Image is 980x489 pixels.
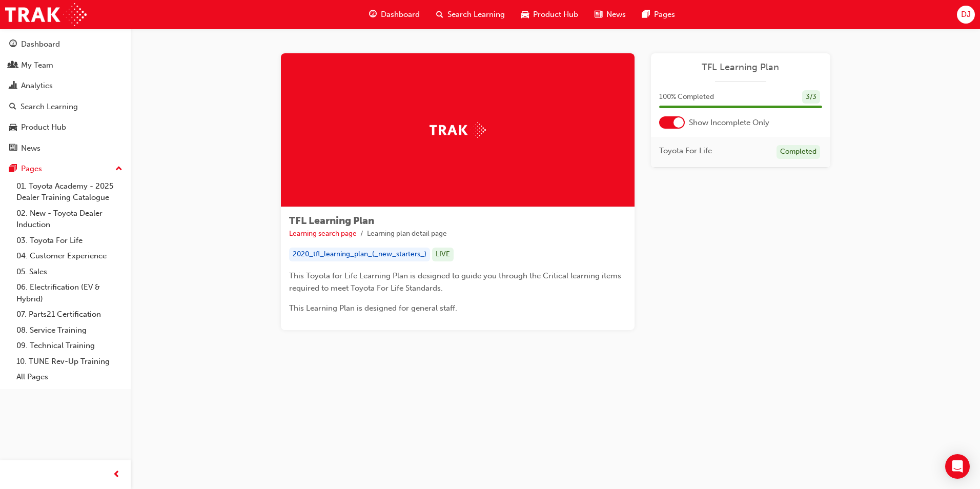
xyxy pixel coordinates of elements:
img: Trak [430,122,486,138]
a: 08. Service Training [12,322,127,338]
a: car-iconProduct Hub [513,4,586,25]
div: Pages [21,163,42,175]
span: search-icon [436,8,443,21]
span: Toyota For Life [659,145,712,157]
a: 01. Toyota Academy - 2025 Dealer Training Catalogue [12,178,127,206]
a: 06. Electrification (EV & Hybrid) [12,279,127,307]
a: All Pages [12,369,127,385]
a: 02. New - Toyota Dealer Induction [12,206,127,233]
a: 07. Parts21 Certification [12,307,127,322]
div: Open Intercom Messenger [945,454,970,479]
span: guage-icon [9,40,17,49]
a: Learning search page [289,229,357,238]
li: Learning plan detail page [367,228,447,240]
a: 03. Toyota For Life [12,233,127,249]
a: TFL Learning Plan [659,62,822,73]
a: pages-iconPages [634,4,683,25]
span: news-icon [9,144,17,153]
a: Dashboard [4,35,127,54]
span: car-icon [521,8,529,21]
div: Analytics [21,80,53,92]
a: My Team [4,56,127,75]
span: guage-icon [369,8,377,21]
span: search-icon [9,103,16,112]
span: Search Learning [447,9,505,21]
a: 09. Technical Training [12,338,127,354]
a: 04. Customer Experience [12,248,127,264]
span: chart-icon [9,81,17,91]
div: Product Hub [21,121,66,133]
span: Dashboard [381,9,420,21]
span: prev-icon [113,468,120,481]
a: search-iconSearch Learning [428,4,513,25]
div: My Team [21,59,53,71]
span: people-icon [9,61,17,70]
div: 3 / 3 [802,90,820,104]
a: Search Learning [4,97,127,116]
span: TFL Learning Plan [289,215,374,227]
span: pages-icon [642,8,650,21]
a: Product Hub [4,118,127,137]
button: Pages [4,159,127,178]
div: Search Learning [21,101,78,113]
a: News [4,139,127,158]
div: LIVE [432,248,454,261]
a: Analytics [4,76,127,95]
span: News [606,9,626,21]
span: car-icon [9,123,17,132]
a: 05. Sales [12,264,127,280]
span: news-icon [595,8,602,21]
span: pages-icon [9,165,17,174]
span: Pages [654,9,675,21]
span: This Toyota for Life Learning Plan is designed to guide you through the Critical learning items r... [289,271,623,293]
a: 10. TUNE Rev-Up Training [12,354,127,370]
div: 2020_tfl_learning_plan_(_new_starters_) [289,248,430,261]
a: guage-iconDashboard [361,4,428,25]
button: DashboardMy TeamAnalyticsSearch LearningProduct HubNews [4,33,127,159]
span: Show Incomplete Only [689,117,769,129]
span: Product Hub [533,9,578,21]
span: This Learning Plan is designed for general staff. [289,303,457,313]
span: 100 % Completed [659,91,714,103]
div: Completed [777,145,820,159]
button: DJ [957,6,975,24]
span: DJ [961,9,971,21]
div: News [21,142,40,154]
img: Trak [5,3,87,26]
div: Dashboard [21,38,60,50]
span: up-icon [115,162,122,176]
a: news-iconNews [586,4,634,25]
